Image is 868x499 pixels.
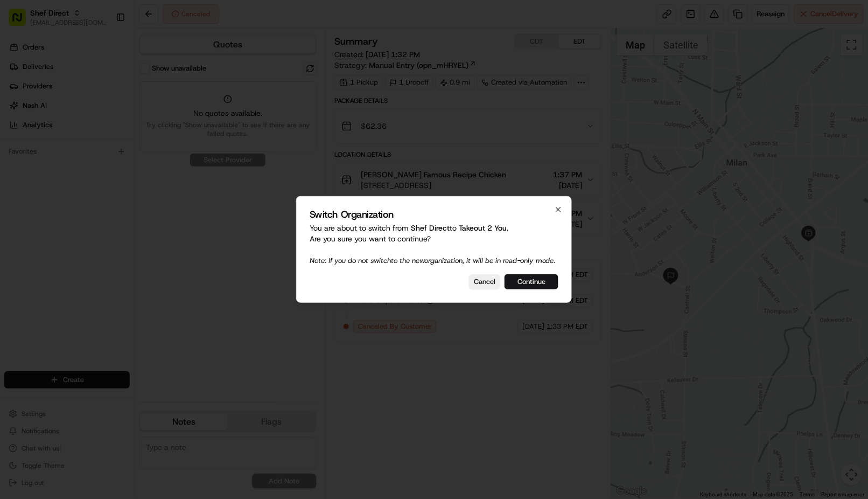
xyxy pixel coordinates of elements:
[310,256,556,265] span: Note: If you do not switch to the new organization, it will be in read-only mode.
[76,59,130,67] a: Powered byPylon
[505,274,558,289] button: Continue
[107,59,130,67] span: Pylon
[411,223,450,233] span: Shef Direct
[469,274,500,289] button: Cancel
[310,210,558,219] h2: Switch Organization
[459,223,507,233] span: Takeout 2 You
[310,223,558,266] p: You are about to switch from to . Are you sure you want to continue?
